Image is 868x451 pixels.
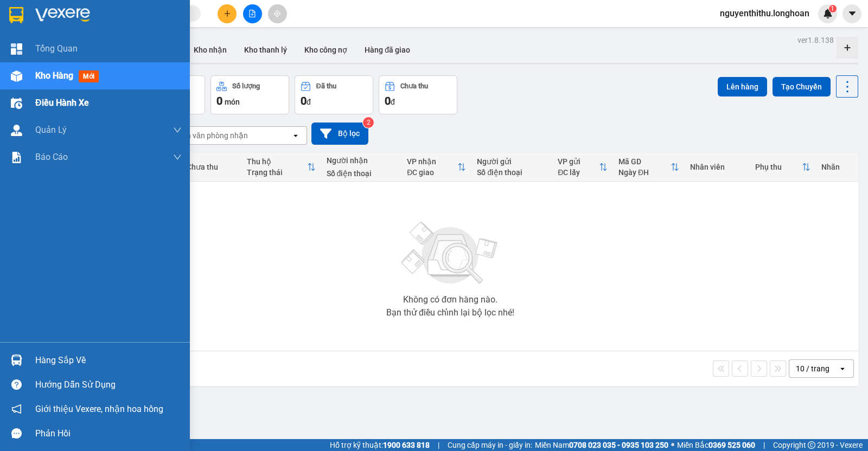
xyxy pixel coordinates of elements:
img: warehouse-icon [11,98,22,109]
div: Mã GD [618,157,671,166]
button: Hàng đã giao [356,37,419,63]
th: Toggle SortBy [613,153,685,182]
button: Kho thanh lý [235,37,296,63]
th: Toggle SortBy [750,153,816,182]
button: Tạo Chuyến [773,77,831,96]
th: Toggle SortBy [552,153,613,182]
div: Ngày ĐH [618,168,671,177]
div: Bạn thử điều chỉnh lại bộ lọc nhé! [386,308,514,317]
span: down [173,126,182,134]
div: Nhãn [821,163,853,171]
span: 0 [216,94,222,107]
sup: 2 [363,117,374,128]
button: caret-down [843,4,861,23]
button: aim [268,4,287,23]
span: Kho hàng [35,70,73,81]
button: Kho nhận [185,37,235,63]
img: icon-new-feature [823,9,833,18]
div: Người nhận [327,156,397,165]
span: message [11,428,22,439]
span: Miền Bắc [677,439,755,451]
div: ver 1.8.138 [797,34,834,46]
span: | [763,439,765,451]
div: Phụ thu [755,163,802,171]
div: Hướng dẫn sử dụng [35,377,182,393]
span: file-add [248,10,256,17]
img: solution-icon [11,152,22,163]
div: Trạng thái [247,168,307,177]
sup: 1 [829,5,837,12]
button: Kho công nợ [296,37,356,63]
th: Toggle SortBy [401,153,471,182]
button: Đã thu0đ [295,75,373,114]
div: Chưa thu [400,82,428,90]
span: caret-down [847,9,857,18]
div: Chưa thu [187,163,237,171]
span: đ [391,98,395,106]
span: 0 [301,94,307,107]
span: ⚪️ [671,443,674,447]
button: Số lượng0món [210,75,289,114]
div: VP gửi [558,157,599,166]
img: dashboard-icon [11,43,22,55]
span: mới [79,70,99,82]
img: warehouse-icon [11,125,22,136]
svg: open [291,131,300,140]
span: Tổng Quan [35,42,78,55]
span: Báo cáo [35,150,68,164]
span: Hỗ trợ kỹ thuật: [330,439,430,451]
div: Số lượng [232,82,260,90]
button: file-add [243,4,262,23]
span: notification [11,404,22,414]
span: Điều hành xe [35,96,89,109]
span: Miền Nam [535,439,668,451]
span: copyright [808,441,815,449]
span: Cung cấp máy in - giấy in: [448,439,532,451]
button: Bộ lọc [311,123,368,145]
button: Lên hàng [718,77,767,96]
span: nguyenthithu.longhoan [711,7,818,20]
img: logo-vxr [9,7,23,23]
div: Tạo kho hàng mới [837,37,858,59]
div: Nhân viên [690,163,744,171]
div: Số điện thoại [327,169,397,178]
span: 1 [831,5,834,12]
div: VP nhận [407,157,457,166]
div: Hàng sắp về [35,352,182,369]
img: svg+xml;base64,PHN2ZyBjbGFzcz0ibGlzdC1wbHVnX19zdmciIHhtbG5zPSJodHRwOi8vd3d3LnczLm9yZy8yMDAwL3N2Zy... [396,215,505,291]
span: aim [273,10,281,17]
strong: 1900 633 818 [383,441,430,449]
div: Đã thu [316,82,336,90]
button: Chưa thu0đ [379,75,457,114]
span: | [438,439,439,451]
div: Phản hồi [35,426,182,442]
strong: 0369 525 060 [709,441,755,449]
div: Người gửi [477,157,547,166]
div: ĐC lấy [558,168,599,177]
button: plus [218,4,237,23]
span: Giới thiệu Vexere, nhận hoa hồng [35,402,163,416]
span: đ [307,98,311,106]
img: warehouse-icon [11,70,22,82]
span: question-circle [11,379,22,390]
img: warehouse-icon [11,355,22,366]
strong: 0708 023 035 - 0935 103 250 [569,441,668,449]
div: Chọn văn phòng nhận [173,130,248,141]
svg: open [838,364,847,373]
div: Thu hộ [247,157,307,166]
div: Số điện thoại [477,168,547,177]
span: món [225,98,240,106]
span: down [173,153,182,162]
span: 0 [385,94,391,107]
div: ĐC giao [407,168,457,177]
div: 10 / trang [796,363,829,374]
div: Không có đơn hàng nào. [403,295,497,304]
span: plus [224,10,231,17]
span: Quản Lý [35,123,67,137]
th: Toggle SortBy [241,153,321,182]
